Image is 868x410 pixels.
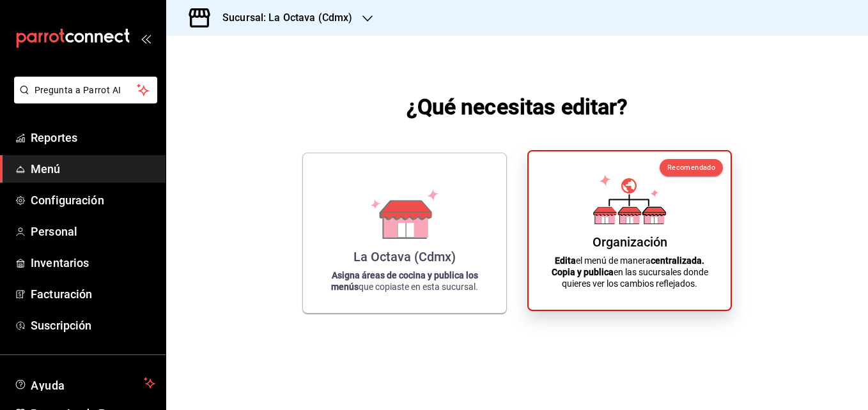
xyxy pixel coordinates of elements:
[212,10,352,26] h3: Sucursal: La Octava (Cdmx)
[552,267,614,277] strong: Copia y publica
[407,91,628,122] h1: ¿Qué necesitas editar?
[9,93,157,106] a: Pregunta a Parrot AI
[555,255,576,266] strong: Edita
[31,160,155,178] span: Menú
[593,234,667,250] div: Organización
[667,163,715,172] span: Recomendado
[31,192,155,209] span: Configuración
[31,285,155,303] span: Facturación
[331,270,478,292] strong: Asigna áreas de cocina y publica los menús
[14,77,157,103] button: Pregunta a Parrot AI
[35,84,137,97] span: Pregunta a Parrot AI
[544,255,715,289] p: el menú de manera en las sucursales donde quieres ver los cambios reflejados.
[31,317,155,334] span: Suscripción
[141,33,151,43] button: open_drawer_menu
[31,254,155,271] span: Inventarios
[31,129,155,146] span: Reportes
[31,223,155,240] span: Personal
[353,249,456,264] div: La Octava (Cdmx)
[318,270,491,292] p: que copiaste en esta sucursal.
[31,376,139,391] span: Ayuda
[651,255,704,266] strong: centralizada.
